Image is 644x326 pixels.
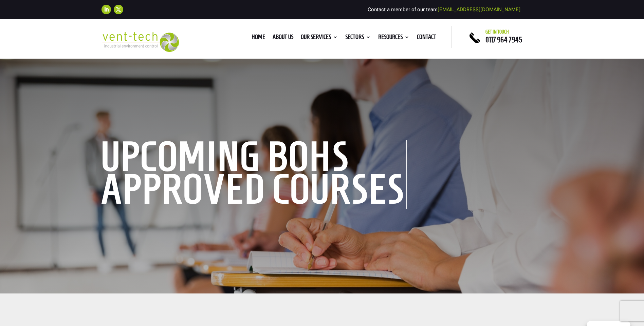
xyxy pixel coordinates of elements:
a: Home [252,35,265,42]
a: About us [273,35,293,42]
a: Follow on LinkedIn [102,5,111,14]
a: [EMAIL_ADDRESS][DOMAIN_NAME] [438,6,520,13]
a: Resources [378,35,409,42]
h1: Upcoming BOHS approved courses [102,140,407,209]
a: Follow on X [114,5,123,14]
span: Contact a member of our team [368,6,520,13]
a: Contact [417,35,436,42]
img: 2023-09-27T08_35_16.549ZVENT-TECH---Clear-background [102,32,179,52]
span: Get in touch [485,29,509,35]
a: 0117 964 7945 [485,36,522,44]
a: Sectors [345,35,371,42]
a: Our Services [301,35,338,42]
